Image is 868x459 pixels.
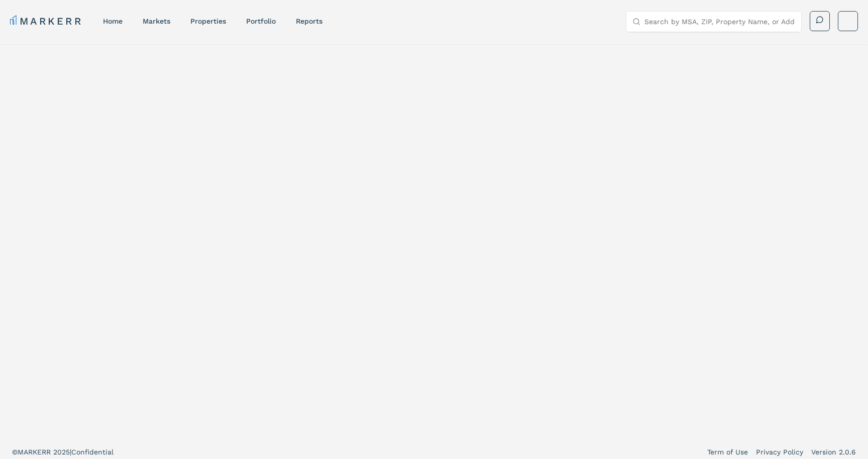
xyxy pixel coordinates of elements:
a: properties [190,17,226,25]
span: Confidential [71,448,114,456]
a: Term of Use [707,447,748,457]
span: MARKERR [18,448,53,456]
span: © [12,448,18,456]
a: Privacy Policy [756,447,803,457]
span: 2025 | [53,448,71,456]
a: markets [143,17,170,25]
a: Portfolio [246,17,276,25]
a: reports [296,17,322,25]
a: Version 2.0.6 [811,447,856,457]
a: home [103,17,123,25]
a: MARKERR [10,14,83,28]
input: Search by MSA, ZIP, Property Name, or Address [644,12,795,32]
